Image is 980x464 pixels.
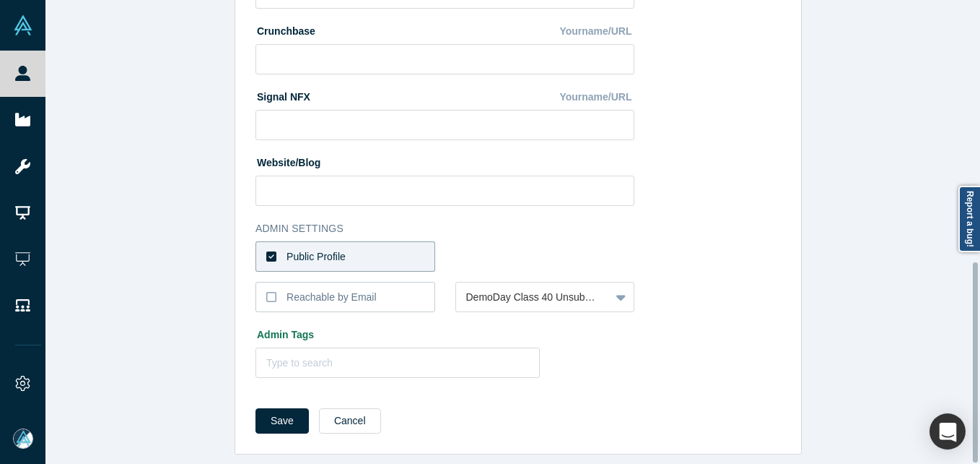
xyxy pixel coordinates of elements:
[255,221,634,236] h3: Admin Settings
[559,85,634,110] div: Yourname/URL
[255,85,310,105] label: Signal NFX
[255,408,309,434] button: Save
[255,322,634,343] label: Admin Tags
[958,186,980,252] a: Report a bug!
[559,19,634,44] div: Yourname/URL
[286,290,377,305] div: Reachable by Email
[13,429,33,449] img: Mia Scott's Account
[13,15,33,35] img: Alchemist Vault Logo
[286,249,346,265] div: Public Profile
[255,150,320,171] label: Website/Blog
[255,19,315,39] label: Crunchbase
[319,408,381,434] button: Cancel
